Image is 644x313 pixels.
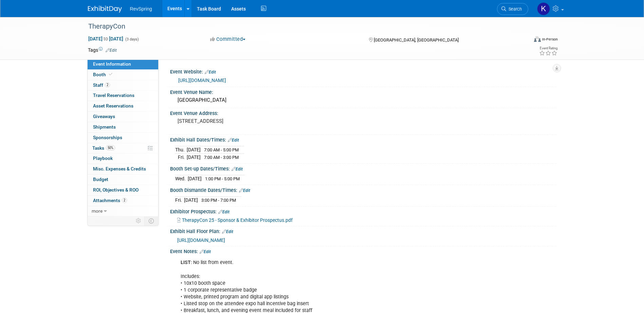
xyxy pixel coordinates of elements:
div: Event Venue Address: [170,108,556,117]
div: TherapyCon [86,20,518,33]
div: Booth Set-up Dates/Times: [170,164,556,172]
a: Edit [106,48,117,53]
a: [URL][DOMAIN_NAME] [178,78,226,83]
span: Misc. Expenses & Credits [93,166,146,171]
a: Edit [232,167,243,171]
div: Event Venue Name: [170,87,556,96]
span: to [103,36,109,42]
span: Attachments [93,198,127,203]
span: Shipments [93,124,116,130]
td: Wed. [175,175,188,182]
td: Personalize Event Tab Strip [133,216,145,225]
button: Committed [208,36,248,43]
span: more [92,208,103,214]
span: 3:00 PM - 7:00 PM [201,198,236,203]
span: 2 [105,82,110,87]
span: 50% [106,145,115,150]
a: Edit [218,210,229,214]
td: Thu. [175,146,187,154]
a: Search [497,3,528,15]
span: Asset Reservations [93,103,133,109]
a: more [88,206,158,216]
td: [DATE] [184,197,198,204]
span: Travel Reservations [93,93,134,98]
td: Toggle Event Tabs [144,216,158,225]
a: Edit [222,229,233,234]
td: Tags [88,47,117,53]
a: Edit [205,70,216,75]
div: In-Person [542,37,558,42]
a: Travel Reservations [88,90,158,101]
a: [URL][DOMAIN_NAME] [177,237,225,243]
a: Playbook [88,153,158,164]
span: Tasks [92,145,115,151]
td: Fri. [175,197,184,204]
span: Booth [93,72,114,77]
a: Edit [228,138,239,143]
a: Asset Reservations [88,101,158,111]
span: 7:00 AM - 3:00 PM [204,155,239,160]
span: 7:00 AM - 5:00 PM [204,147,239,152]
img: Kelsey Culver [537,2,550,15]
a: Edit [239,188,250,193]
img: Format-Inperson.png [534,36,541,42]
span: TherapyCon 25 - Sponsor & Exhibitor Prospectus.pdf [182,217,293,223]
div: Exhibitor Prospectus: [170,207,556,215]
a: Tasks50% [88,143,158,153]
div: Event Format [488,35,558,46]
span: 2 [122,198,127,203]
a: Sponsorships [88,133,158,143]
span: Sponsorships [93,135,122,140]
a: Budget [88,175,158,185]
a: Event Information [88,59,158,69]
a: Staff2 [88,80,158,90]
span: Search [506,6,522,12]
div: Event Rating [539,47,557,50]
a: Shipments [88,122,158,132]
a: Edit [200,249,211,254]
span: RevSpring [130,6,152,12]
img: ExhibitDay [88,6,122,13]
td: [DATE] [187,154,201,161]
span: 1:00 PM - 5:00 PM [205,176,240,181]
a: TherapyCon 25 - Sponsor & Exhibitor Prospectus.pdf [177,217,293,223]
i: Booth reservation complete [109,72,112,76]
td: [DATE] [188,175,202,182]
a: Booth [88,70,158,80]
td: [DATE] [187,146,201,154]
div: [GEOGRAPHIC_DATA] [175,95,551,105]
span: Event Information [93,61,131,67]
pre: [STREET_ADDRESS] [178,118,324,124]
a: Giveaways [88,112,158,122]
b: LIST [181,260,191,265]
span: Playbook [93,155,113,161]
a: Attachments2 [88,196,158,206]
span: Budget [93,177,108,182]
a: ROI, Objectives & ROO [88,185,158,195]
span: Staff [93,82,110,88]
span: (3 days) [125,37,139,42]
div: Exhibit Hall Dates/Times: [170,135,556,144]
span: ROI, Objectives & ROO [93,187,139,193]
td: Fri. [175,154,187,161]
span: Giveaways [93,114,115,119]
div: Booth Dismantle Dates/Times: [170,185,556,194]
a: Misc. Expenses & Credits [88,164,158,174]
div: Event Notes: [170,246,556,255]
div: Exhibit Hall Floor Plan: [170,226,556,235]
div: Event Website: [170,67,556,76]
span: [GEOGRAPHIC_DATA], [GEOGRAPHIC_DATA] [374,37,459,43]
span: [DATE] [DATE] [88,36,124,42]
